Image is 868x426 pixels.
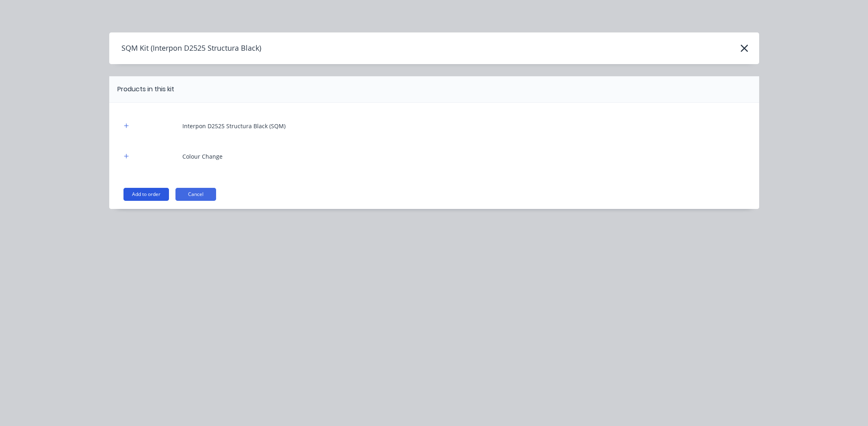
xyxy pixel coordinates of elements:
[182,122,286,130] div: Interpon D2525 Structura Black (SQM)
[123,188,169,201] button: Add to order
[117,84,174,94] div: Products in this kit
[109,41,261,56] h4: SQM Kit (Interpon D2525 Structura Black)
[175,188,216,201] button: Cancel
[182,152,223,161] div: Colour Change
